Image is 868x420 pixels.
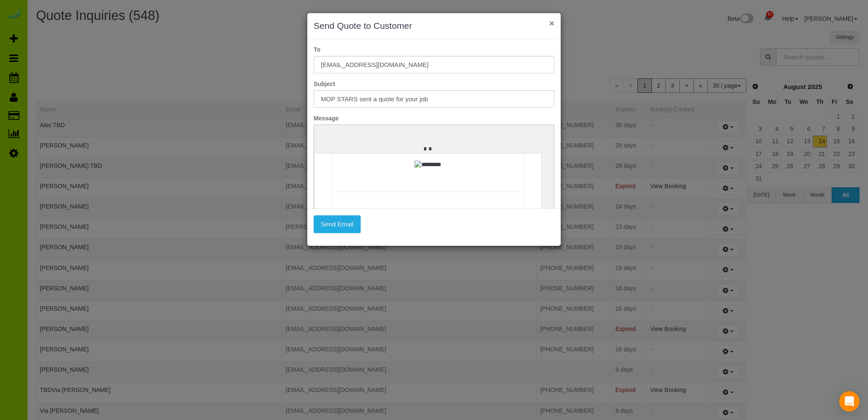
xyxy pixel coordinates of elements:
input: To [314,56,554,73]
label: Subject [307,80,561,88]
input: Subject [314,90,554,108]
h3: Send Quote to Customer [314,19,554,32]
button: × [549,19,554,28]
button: Send Email [314,215,361,233]
div: Open Intercom Messenger [839,391,860,412]
iframe: Rich Text Editor, editor1 [314,125,554,257]
label: To [307,45,561,54]
label: Message [307,114,561,122]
